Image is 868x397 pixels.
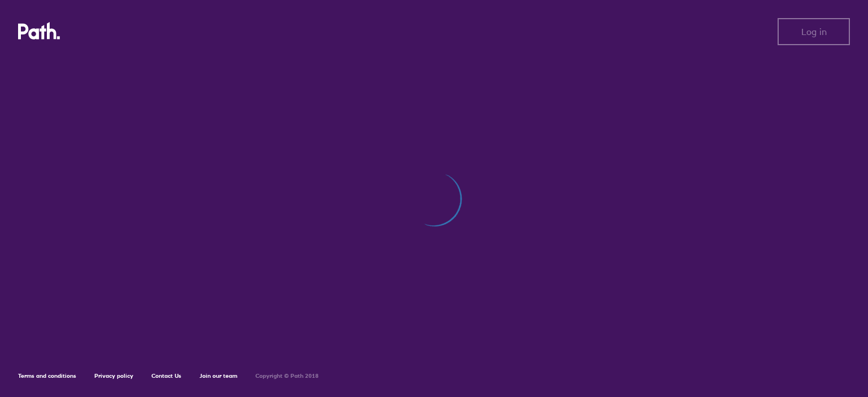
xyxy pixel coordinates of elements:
[151,372,181,379] a: Contact Us
[778,18,850,45] button: Log in
[94,372,133,379] a: Privacy policy
[255,373,319,379] h6: Copyright © Path 2018
[18,372,76,379] a: Terms and conditions
[801,27,827,37] span: Log in
[199,372,237,379] a: Join our team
